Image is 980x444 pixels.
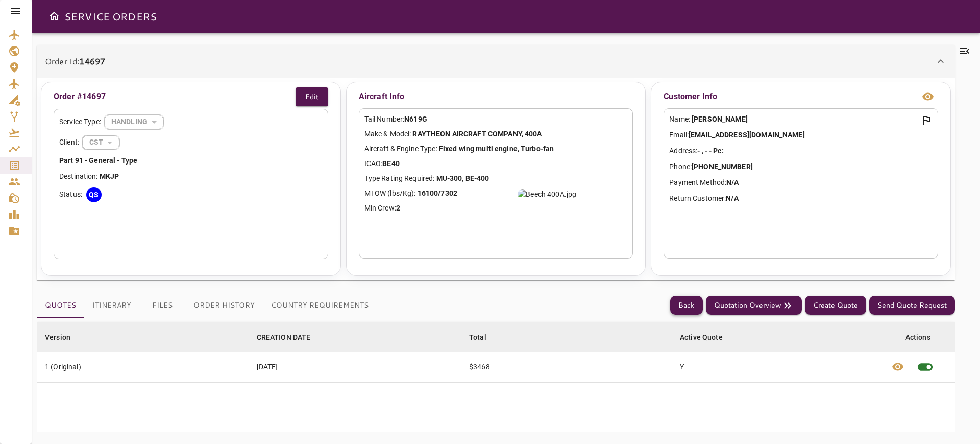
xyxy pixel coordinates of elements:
p: Aircraft & Engine Type: [364,144,628,154]
b: [PHONE_NUMBER] [692,162,753,171]
button: Send Quote Request [869,296,955,315]
b: MU-300, BE-400 [436,174,489,182]
button: view info [918,86,938,107]
p: Customer Info [664,90,717,103]
b: 14697 [79,55,105,67]
button: View quote details [886,352,910,382]
p: ICAO: [364,158,628,169]
button: Back [670,296,703,315]
b: P [114,172,119,180]
td: 1 (Original) [37,352,249,382]
b: [PERSON_NAME] [692,115,748,123]
button: Open drawer [44,6,64,27]
p: Part 91 - General - Type [59,155,323,166]
p: Destination: [59,171,323,182]
div: HANDLING [82,129,119,156]
b: N619G [404,115,427,123]
td: Y [672,352,883,382]
span: This quote is already active [910,352,940,382]
div: CREATION DATE [257,331,311,343]
div: HANDLING [104,108,164,135]
div: Order Id:14697 [37,78,955,280]
p: Status: [59,189,82,200]
p: Name: [669,114,933,125]
b: RAYTHEON AIRCRAFT COMPANY, 400A [412,130,542,138]
p: Tail Number: [364,114,628,125]
p: Aircraft Info [359,87,633,106]
b: K [106,172,110,180]
div: Active Quote [680,331,723,343]
div: basic tabs example [37,293,377,318]
button: Itinerary [84,293,139,318]
div: Total [469,331,486,343]
b: J [110,172,114,180]
button: Quotes [37,293,84,318]
button: Create Quote [805,296,866,315]
p: Email: [669,130,933,141]
button: Files [139,293,185,318]
span: CREATION DATE [257,331,324,343]
button: Order History [185,293,263,318]
b: N/A [726,178,739,186]
b: Fixed wing multi engine, Turbo-fan [439,145,554,153]
span: Total [469,331,500,343]
div: Client: [59,135,323,150]
p: Min Crew: [364,203,628,214]
b: M [100,172,106,180]
button: Edit [296,87,328,106]
p: Address: [669,146,933,156]
p: Payment Method: [669,177,933,188]
p: Order #14697 [54,90,106,103]
p: Phone: [669,161,933,172]
h6: SERVICE ORDERS [64,8,157,25]
span: Version [45,331,84,343]
p: Order Id: [45,55,105,67]
div: Service Type: [59,114,323,130]
td: $3468 [461,352,672,382]
b: 2 [396,204,400,212]
b: BE40 [382,159,400,168]
p: Return Customer: [669,193,933,204]
p: MTOW (lbs/Kg): [364,188,628,199]
span: visibility [892,361,904,373]
td: [DATE] [249,352,461,382]
button: Country Requirements [263,293,377,318]
b: - , - - Pc: [697,147,723,155]
b: N/A [726,194,738,202]
div: QS [86,187,102,202]
b: [EMAIL_ADDRESS][DOMAIN_NAME] [689,131,805,139]
span: Active Quote [680,331,736,343]
p: Type Rating Required: [364,173,628,184]
button: Quotation Overview [706,296,802,315]
div: Order Id:14697 [37,45,955,78]
div: Version [45,331,70,343]
img: Beech 400A.jpg [518,189,576,199]
p: Make & Model: [364,129,628,139]
b: 16100/7302 [418,189,457,197]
